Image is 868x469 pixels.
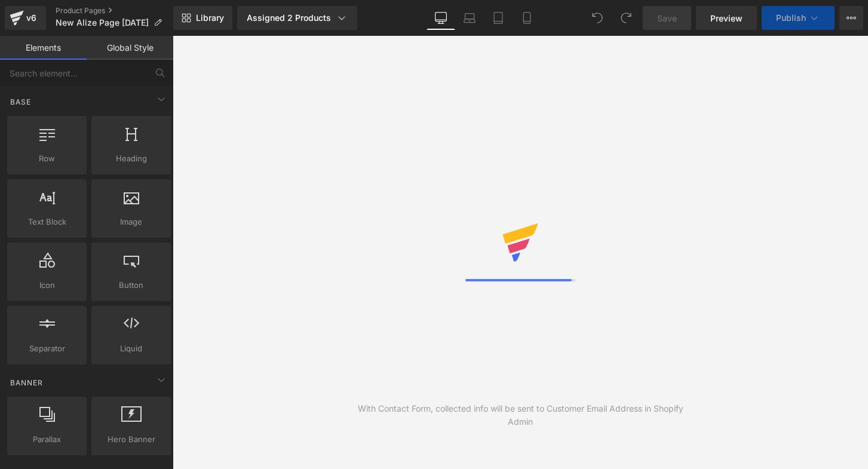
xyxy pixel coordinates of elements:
[5,6,46,30] a: v6
[95,433,167,446] span: Hero Banner
[247,12,348,24] div: Assigned 2 Products
[173,6,232,30] a: New Library
[455,6,484,30] a: Laptop
[776,13,806,23] span: Publish
[484,6,513,30] a: Tablet
[657,12,677,24] span: Save
[427,6,455,30] a: Desktop
[11,279,83,292] span: Icon
[56,18,149,27] span: New Alize Page [DATE]
[9,96,32,108] span: Base
[614,6,638,30] button: Redo
[696,6,757,30] a: Preview
[95,342,167,355] span: Liquid
[513,6,541,30] a: Mobile
[11,433,83,446] span: Parallax
[95,279,167,292] span: Button
[585,6,609,30] button: Undo
[87,36,173,60] a: Global Style
[762,6,835,30] button: Publish
[11,216,83,228] span: Text Block
[95,152,167,165] span: Heading
[11,152,83,165] span: Row
[95,216,167,228] span: Image
[839,6,863,30] button: More
[11,342,83,355] span: Separator
[196,13,224,23] span: Library
[24,10,39,26] div: v6
[346,402,694,428] div: With Contact Form, collected info will be sent to Customer Email Address in Shopify Admin
[9,377,44,388] span: Banner
[710,12,743,24] span: Preview
[56,6,173,16] a: Product Pages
